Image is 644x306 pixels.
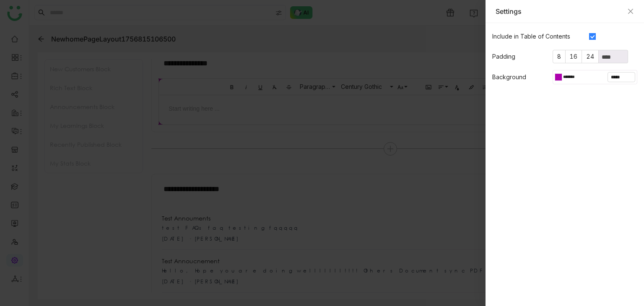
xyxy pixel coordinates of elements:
[492,50,519,63] label: Padding
[570,53,577,60] span: 16
[557,53,561,60] span: 8
[492,30,574,43] label: Include in Table of Contents
[496,7,623,16] div: Settings
[627,8,634,15] button: Close
[586,53,594,60] span: 24
[492,70,530,84] label: Background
